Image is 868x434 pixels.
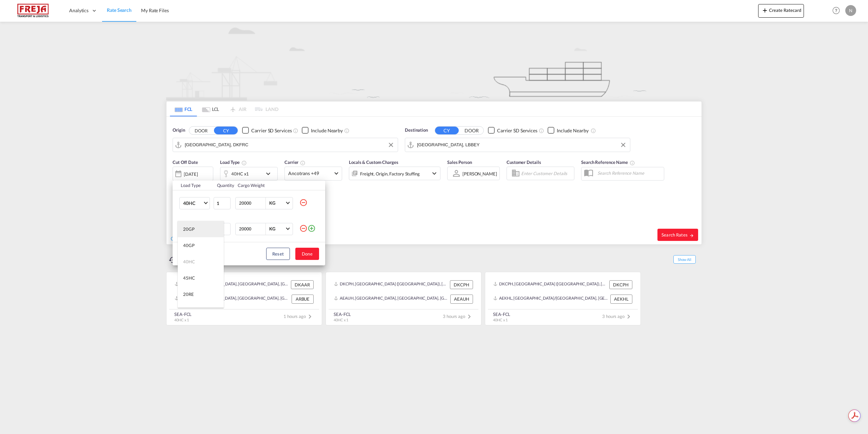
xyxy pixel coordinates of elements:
[183,226,195,232] div: 20GP
[183,242,195,248] div: 40GP
[183,307,194,314] div: 40RE
[183,291,194,297] div: 20RE
[183,259,195,265] div: 40HC
[183,275,195,281] div: 45HC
